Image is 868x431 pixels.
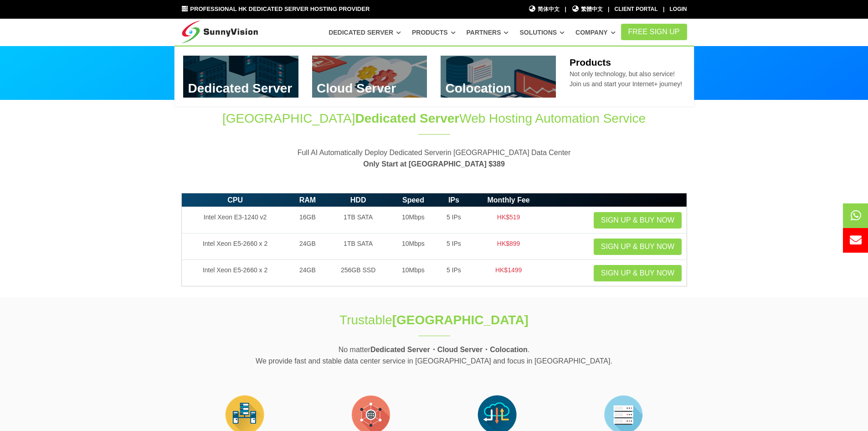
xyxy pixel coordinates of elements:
[594,212,682,228] a: Sign up & Buy Now
[181,207,289,234] td: Intel Xeon E3-1240 v2
[594,265,682,281] a: Sign up & Buy Now
[571,5,603,14] a: 繁體中文
[390,193,437,207] th: Speed
[437,234,471,260] td: 5 IPs
[326,193,390,207] th: HDD
[621,24,687,40] a: FREE Sign Up
[289,234,327,260] td: 24GB
[594,239,682,255] a: Sign up & Buy Now
[570,57,611,68] b: Products
[181,344,687,367] p: No matter . We provide fast and stable data center service in [GEOGRAPHIC_DATA] and focus in [GEO...
[289,260,327,286] td: 24GB
[670,6,687,12] a: Login
[355,111,459,125] span: Dedicated Server
[565,5,566,14] li: |
[329,24,401,41] a: Dedicated Server
[570,70,682,88] span: Not only technology, but also service! Join us and start your Internet+ journey!
[282,311,586,329] h1: Trustable
[471,207,546,234] td: HK$519
[326,207,390,234] td: 1TB SATA
[471,234,546,260] td: HK$899
[412,24,456,41] a: Products
[608,5,609,14] li: |
[392,313,529,327] strong: [GEOGRAPHIC_DATA]
[390,234,437,260] td: 10Mbps
[181,234,289,260] td: Intel Xeon E5-2660 x 2
[181,260,289,286] td: Intel Xeon E5-2660 x 2
[519,24,565,41] a: Solutions
[289,207,327,234] td: 16GB
[437,260,471,286] td: 5 IPs
[467,24,509,41] a: Partners
[175,46,694,107] div: Dedicated Server
[663,5,664,14] li: |
[289,193,327,207] th: RAM
[437,207,471,234] td: 5 IPs
[390,260,437,286] td: 10Mbps
[471,260,546,286] td: HK$1499
[190,5,370,12] span: Professional HK Dedicated Server Hosting Provider
[326,234,390,260] td: 1TB SATA
[181,193,289,207] th: CPU
[326,260,390,286] td: 256GB SSD
[181,109,687,127] h1: [GEOGRAPHIC_DATA] Web Hosting Automation Service
[615,6,658,12] a: Client Portal
[529,5,560,14] a: 简体中文
[390,207,437,234] td: 10Mbps
[370,346,528,353] strong: Dedicated Server・Cloud Server・Colocation
[471,193,546,207] th: Monthly Fee
[181,147,687,170] p: Full AI Automatically Deploy Dedicated Serverin [GEOGRAPHIC_DATA] Data Center
[575,24,616,41] a: Company
[437,193,471,207] th: IPs
[363,160,505,168] strong: Only Start at [GEOGRAPHIC_DATA] $389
